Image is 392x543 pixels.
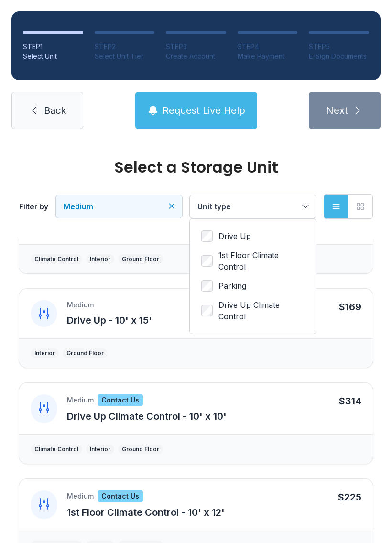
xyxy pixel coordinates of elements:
input: Drive Up [201,230,213,242]
div: Medium [67,395,94,405]
div: Ground Floor [66,349,104,357]
span: Drive Up - 10' x 15' [67,315,152,326]
input: Drive Up Climate Control [201,305,213,316]
div: E-Sign Documents [309,52,369,61]
div: Select Unit Tier [95,52,155,61]
span: 1st Floor Climate Control [218,250,305,272]
div: Ground Floor [122,445,159,453]
input: 1st Floor Climate Control [201,255,213,267]
div: Contact Us [98,394,143,406]
div: Select Unit [23,52,83,61]
div: STEP 4 [238,42,298,52]
div: Ground Floor [122,255,159,263]
div: $225 [338,490,361,504]
span: Unit type [197,202,231,211]
button: Unit type [190,195,316,218]
div: Climate Control [34,445,78,453]
span: Drive Up Climate Control - 10' x 10' [67,411,227,422]
button: Drive Up Climate Control - 10' x 10' [67,410,227,423]
span: Back [44,104,66,117]
div: Filter by [19,201,48,212]
div: Medium [67,300,94,310]
span: Drive Up [218,230,251,242]
div: STEP 2 [95,42,155,52]
div: Interior [90,255,110,263]
div: Interior [90,445,110,453]
input: Parking [201,280,213,292]
div: STEP 1 [23,42,83,52]
span: Request Live Help [163,104,245,117]
div: Climate Control [34,255,78,263]
div: Make Payment [238,52,298,61]
div: Medium [67,491,94,501]
span: Medium [64,202,93,211]
span: Drive Up Climate Control [218,299,305,322]
button: Medium [56,195,182,218]
div: Contact Us [98,490,143,502]
div: Interior [34,349,55,357]
button: Drive Up - 10' x 15' [67,314,152,327]
div: $314 [339,394,361,408]
div: $169 [339,300,361,314]
span: Next [326,104,348,117]
div: Select a Storage Unit [19,160,373,175]
span: Parking [218,280,246,292]
div: STEP 3 [166,42,226,52]
button: Clear filters [167,201,176,211]
span: 1st Floor Climate Control - 10' x 12' [67,507,225,518]
button: 1st Floor Climate Control - 10' x 12' [67,506,225,519]
div: Create Account [166,52,226,61]
div: STEP 5 [309,42,369,52]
